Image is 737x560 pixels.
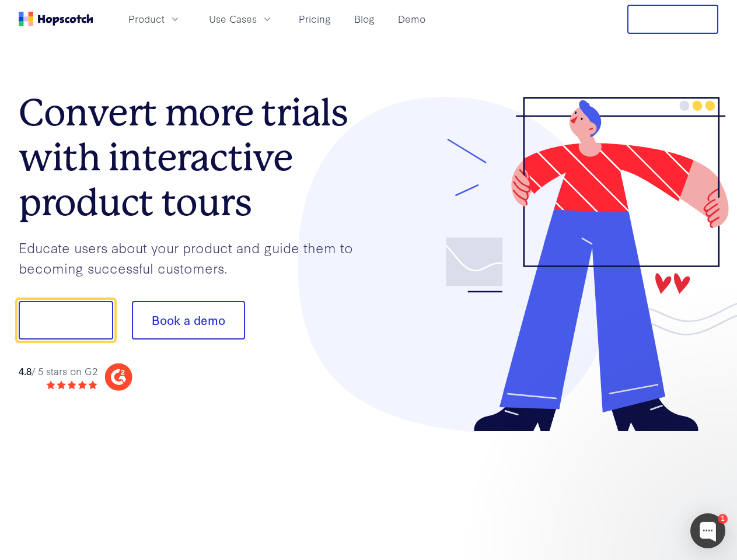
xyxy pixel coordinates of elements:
a: Blog [350,9,379,29]
a: Pricing [294,9,336,29]
a: Demo [393,9,430,29]
h1: Convert more trials with interactive product tours [19,90,369,225]
div: 1 [718,514,728,524]
strong: 4.8 [19,364,32,377]
p: Educate users about your product and guide them to becoming successful customers. [19,237,369,278]
a: Home [19,12,93,26]
span: Product [128,12,165,26]
button: Use Cases [202,9,280,29]
button: Product [121,9,188,29]
button: Book a demo [132,301,245,339]
div: / 5 stars on G2 [19,364,97,379]
span: Use Cases [209,12,257,26]
button: Show me! [19,301,113,339]
button: Free Trial [627,5,718,34]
